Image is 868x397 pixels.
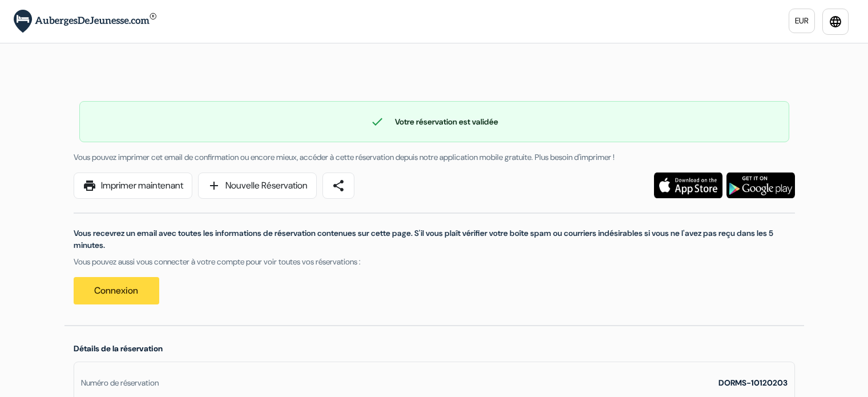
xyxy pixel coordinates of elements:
[829,15,842,29] i: language
[74,256,795,268] p: Vous pouvez aussi vous connecter à votre compte pour voir toutes vos réservations :
[822,9,849,35] a: language
[789,9,815,33] a: EUR
[74,227,795,251] p: Vous recevrez un email avec toutes les informations de réservation contenues sur cette page. S'il...
[80,115,789,129] div: Votre réservation est validée
[14,10,156,33] img: AubergesDeJeunesse.com
[74,343,163,354] span: Détails de la réservation
[74,152,615,162] span: Vous pouvez imprimer cet email de confirmation ou encore mieux, accéder à cette réservation depui...
[198,173,317,199] a: addNouvelle Réservation
[74,173,192,199] a: printImprimer maintenant
[207,179,221,193] span: add
[74,277,159,304] a: Connexion
[370,115,384,129] span: check
[81,377,159,389] div: Numéro de réservation
[654,173,722,198] img: Téléchargez l'application gratuite
[83,179,96,193] span: print
[718,378,788,388] strong: DORMS-10120203
[322,173,354,199] a: share
[332,179,345,193] span: share
[726,173,795,198] img: Téléchargez l'application gratuite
